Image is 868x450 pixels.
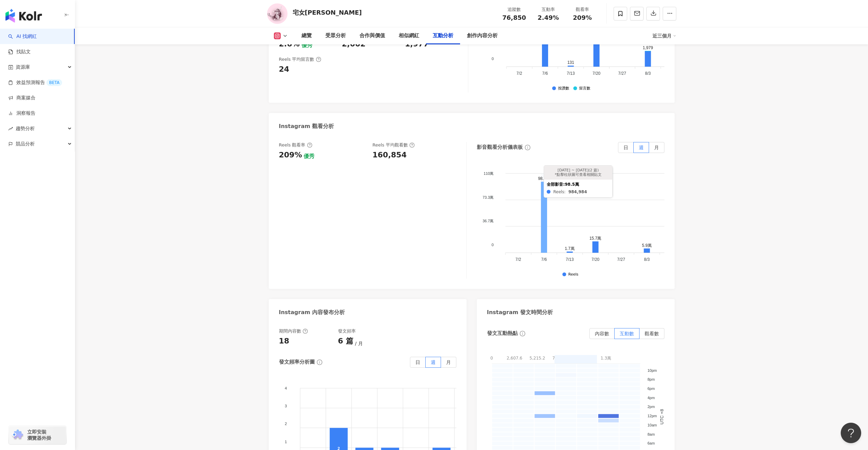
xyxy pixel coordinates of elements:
div: Instagram 觀看分析 [279,123,334,130]
tspan: 2pm [647,405,654,409]
tspan: 7/13 [567,71,575,76]
a: 商案媒合 [8,95,35,101]
div: 互動分析 [433,32,453,40]
div: 6 篇 [338,336,353,347]
tspan: 6pm [647,386,654,391]
div: 總覽 [301,32,312,40]
div: 優秀 [301,42,312,49]
img: KOL Avatar [267,3,288,24]
a: 找貼文 [8,48,31,55]
div: 期間內容數 [279,328,308,334]
tspan: 36.7萬 [483,219,494,223]
span: info-circle [316,358,323,366]
tspan: 12pm [647,414,657,418]
iframe: Help Scout Beacon - Open [841,423,861,443]
tspan: 10pm [647,368,657,372]
tspan: 7/20 [592,71,601,76]
tspan: 0 [491,243,494,247]
span: 月 [654,145,659,150]
tspan: 7/2 [516,71,522,76]
div: 近三個月 [652,30,676,41]
span: rise [8,126,13,131]
span: 月 [355,341,363,346]
tspan: 7/13 [565,257,574,262]
div: 209% [279,150,302,160]
tspan: 8/3 [645,71,651,76]
div: 宅女[PERSON_NAME] [293,8,362,17]
tspan: 3 [285,404,287,408]
tspan: 7/2 [515,257,521,262]
tspan: 7/27 [618,71,627,76]
span: 2.49% [538,14,559,21]
a: 洞察報告 [8,110,35,117]
span: 週 [431,360,436,365]
div: Instagram 內容發布分析 [279,309,345,316]
span: info-circle [519,330,526,337]
tspan: 4 [285,386,287,390]
div: Reels 觀看率 [279,142,312,148]
div: 相似網紅 [399,32,419,40]
div: 創作內容分析 [467,32,498,40]
div: 發文頻率分析圖 [279,358,315,366]
div: 按讚數 [558,86,569,91]
div: 發文互動熱點 [487,330,518,337]
span: 日 [415,360,420,365]
div: 合作與價值 [359,32,385,40]
span: 觀看數 [645,331,659,336]
span: 互動數 [620,331,634,336]
div: 發文頻率 [338,328,356,334]
tspan: 7/20 [591,257,600,262]
span: 趨勢分析 [16,121,35,136]
span: 76,850 [502,14,526,21]
div: Reels [568,272,578,277]
div: 160,854 [372,150,407,160]
tspan: 6am [647,441,654,445]
div: 觀看率 [570,6,595,13]
div: Instagram 發文時間分析 [487,309,553,316]
tspan: 7/6 [542,71,548,76]
span: 內容數 [595,331,609,336]
div: 互動率 [535,6,561,13]
span: 資源庫 [16,59,30,75]
tspan: 8pm [647,377,654,381]
tspan: 8am [647,432,654,436]
tspan: 4pm [647,395,654,399]
text: UTC +8 [659,409,664,424]
span: 209% [573,14,592,21]
tspan: 10am [647,423,657,427]
tspan: 0 [491,57,494,61]
span: 週 [639,145,644,150]
span: 日 [623,145,628,150]
div: 優秀 [304,153,314,160]
img: logo [5,9,42,23]
tspan: 7/6 [541,257,547,262]
div: 18 [279,336,290,347]
span: 月 [446,360,451,365]
tspan: 1 [285,439,287,444]
div: 留言數 [579,86,590,91]
tspan: 110萬 [484,171,494,175]
tspan: 73.3萬 [483,195,494,199]
div: Reels 平均觀看數 [372,142,415,148]
div: Reels 平均留言數 [279,56,321,62]
tspan: 8/3 [644,257,650,262]
a: 效益預測報告BETA [8,79,62,86]
a: chrome extension立即安裝 瀏覽器外掛 [9,426,66,444]
tspan: 7/27 [617,257,625,262]
div: 24 [279,64,290,75]
div: 追蹤數 [501,6,527,13]
tspan: 2 [285,422,287,426]
span: 立即安裝 瀏覽器外掛 [27,429,51,441]
div: 受眾分析 [325,32,346,40]
span: info-circle [524,144,531,151]
div: 影音觀看分析儀表板 [477,144,523,151]
a: searchAI 找網紅 [8,33,37,40]
span: 競品分析 [16,136,35,152]
img: chrome extension [11,430,24,440]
